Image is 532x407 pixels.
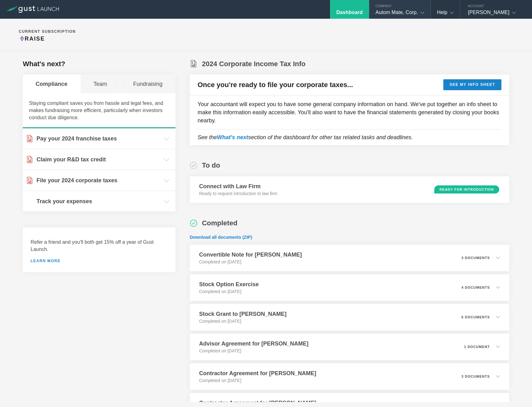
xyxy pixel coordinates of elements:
h3: Contractor Agreement for [PERSON_NAME] [199,369,316,377]
h3: Pay your 2024 franchise taxes [37,135,160,143]
div: Connect with Law FirmReady to request introduction to law firmReady for Introduction [190,176,509,203]
div: Staying compliant saves you from hassle and legal fees, and makes fundraising more efficient, par... [23,93,175,128]
div: Compliance [23,75,81,93]
h2: To do [202,161,220,170]
div: [PERSON_NAME] [468,9,521,19]
div: Dashboard [336,9,362,19]
p: Completed on [DATE] [199,288,259,295]
a: Learn more [31,259,168,263]
p: Your accountant will expect you to have some general company information on hand. We've put toget... [198,100,501,125]
h2: 2024 Corporate Income Tax Info [202,59,306,68]
p: 3 documents [461,256,490,260]
h3: Stock Grant to [PERSON_NAME] [199,310,287,318]
h2: Completed [202,218,238,228]
h3: Track your expenses [37,197,160,205]
h3: Connect with Law Firm [199,182,278,190]
div: Autom Mate, Corp. [376,9,424,19]
div: Help [437,9,454,19]
h2: Current Subscription [19,30,76,33]
p: Completed on [DATE] [199,348,308,354]
span: Raise [19,36,45,42]
div: Team [81,75,120,93]
h3: Refer a friend and you'll both get 15% off a year of Gust Launch. [31,238,168,253]
h3: Convertible Note for [PERSON_NAME] [199,251,302,259]
h3: Claim your R&D tax credit [37,155,160,164]
h3: Contractor Agreement for [PERSON_NAME] [199,399,316,407]
button: See my info sheet [443,79,501,90]
h3: File your 2024 corporate taxes [37,176,160,184]
div: Ready for Introduction [434,185,499,194]
p: Completed on [DATE] [199,318,287,324]
h3: Stock Option Exercise [199,280,259,288]
div: Fundraising [120,75,175,93]
p: 1 document [464,345,490,349]
a: Download all documents (ZIP) [190,235,252,240]
p: 4 documents [461,286,490,289]
p: 6 documents [461,316,490,319]
p: 3 documents [461,375,490,378]
a: What's next [217,134,248,140]
h2: What's next? [23,59,65,68]
h3: Advisor Agreement for [PERSON_NAME] [199,340,308,348]
h2: Once you're ready to file your corporate taxes... [198,80,353,89]
p: Completed on [DATE] [199,259,302,265]
p: Ready to request introduction to law firm [199,190,278,197]
em: See the section of the dashboard for other tax related tasks and deadlines. [198,134,413,140]
p: Completed on [DATE] [199,377,316,384]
